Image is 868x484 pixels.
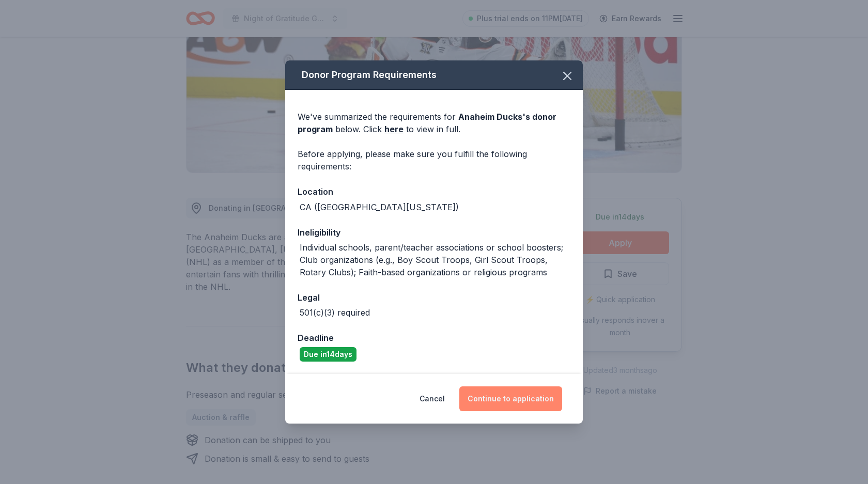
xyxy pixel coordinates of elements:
[298,185,570,198] div: Location
[298,331,570,345] div: Deadline
[384,123,404,135] a: here
[285,60,583,90] div: Donor Program Requirements
[300,347,357,362] div: Due in 14 days
[300,306,370,319] div: 501(c)(3) required
[298,226,570,239] div: Ineligibility
[420,386,445,411] button: Cancel
[298,111,570,135] div: We've summarized the requirements for below. Click to view in full.
[300,241,570,278] div: Individual schools, parent/teacher associations or school boosters; Club organizations (e.g., Boy...
[459,386,562,411] button: Continue to application
[298,291,570,304] div: Legal
[298,148,570,173] div: Before applying, please make sure you fulfill the following requirements:
[300,201,459,213] div: CA ([GEOGRAPHIC_DATA][US_STATE])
